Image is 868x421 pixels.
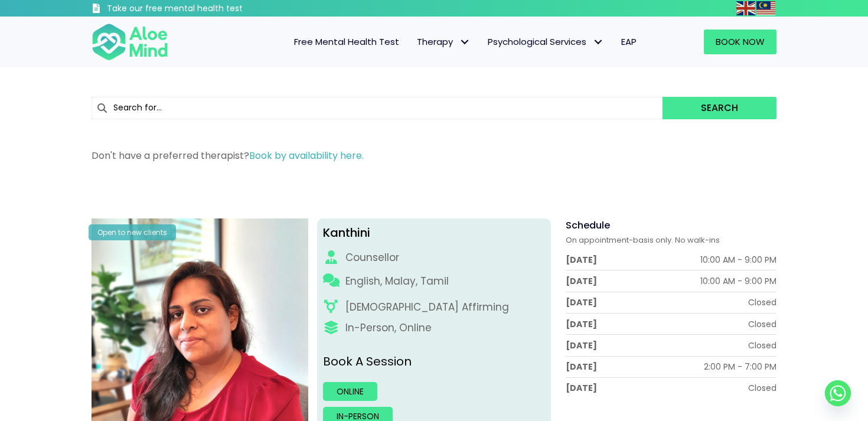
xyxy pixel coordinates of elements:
div: [DATE] [566,318,597,330]
div: Open to new clients [89,224,176,240]
span: On appointment-basis only. No walk-ins [566,234,720,246]
img: Aloe mind Logo [92,22,168,61]
a: Book by availability here. [249,149,364,162]
nav: Menu [184,30,645,54]
div: [DATE] [566,275,597,287]
span: Therapy: submenu [456,34,473,51]
div: [DATE] [566,296,597,308]
div: 10:00 AM - 9:00 PM [700,254,776,266]
div: Counsellor [345,250,399,265]
div: [DATE] [566,382,597,394]
p: Don't have a preferred therapist? [92,149,776,162]
div: In-Person, Online [345,321,432,335]
span: Book Now [716,35,765,48]
p: Book A Session [323,353,546,370]
img: ms [756,1,775,15]
a: Book Now [704,30,776,54]
div: [DATE] [566,254,597,266]
p: English, Malay, Tamil [345,274,449,289]
div: [DATE] [566,361,597,373]
span: Psychological Services [488,35,603,48]
div: Closed [748,340,776,351]
div: Closed [748,318,776,330]
input: Search for... [92,97,663,119]
span: Free Mental Health Test [294,35,399,48]
div: 2:00 PM - 7:00 PM [704,361,776,373]
a: TherapyTherapy: submenu [408,30,479,54]
a: Free Mental Health Test [285,30,408,54]
div: Closed [748,296,776,308]
a: Online [323,382,377,401]
a: Take our free mental health test [92,3,306,17]
a: Whatsapp [825,380,851,406]
button: Search [663,97,776,119]
span: EAP [621,35,637,48]
span: Therapy [417,35,470,48]
div: Closed [748,382,776,394]
span: Psychological Services: submenu [589,34,606,51]
a: Malay [756,1,776,15]
a: EAP [612,30,645,54]
div: 10:00 AM - 9:00 PM [700,275,776,287]
span: Schedule [566,218,610,232]
a: Psychological ServicesPsychological Services: submenu [479,30,612,54]
img: en [736,1,755,15]
div: Kanthini [323,224,546,241]
h3: Take our free mental health test [107,3,306,15]
div: [DEMOGRAPHIC_DATA] Affirming [345,300,509,315]
div: [DATE] [566,340,597,351]
a: English [736,1,756,15]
